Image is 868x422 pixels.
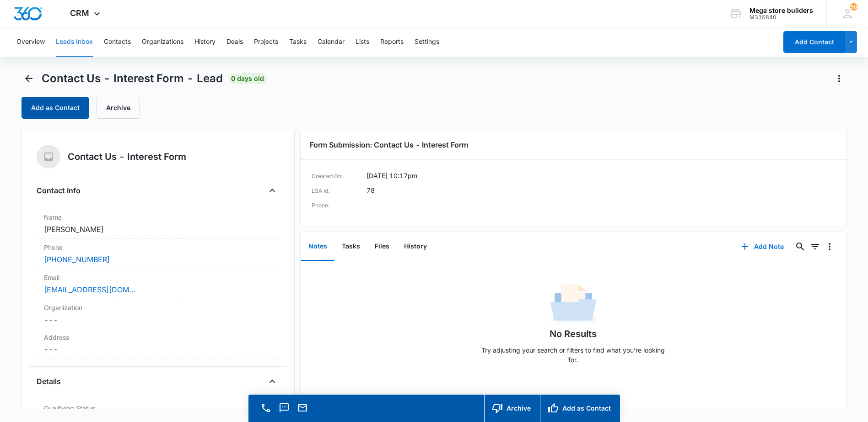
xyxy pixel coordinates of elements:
[37,185,81,196] h4: Contact Info
[44,332,272,342] label: Address
[312,200,367,211] dt: Phone:
[254,27,278,57] button: Projects
[70,8,89,18] span: CRM
[318,27,345,57] button: Calendar
[265,374,280,389] button: Close
[310,139,836,150] h3: Form Submission: Contact Us - Interest Form
[104,27,131,57] button: Contacts
[415,27,439,57] button: Settings
[484,395,540,422] button: Archive
[301,232,334,261] button: Notes
[732,236,793,258] button: Add Note
[367,171,417,182] dd: [DATE] 10:17pm
[367,185,375,196] dd: 78
[228,73,267,84] span: 0 days old
[540,395,620,422] button: Add as Contact
[296,401,309,414] button: Email
[37,269,280,299] div: Email[EMAIL_ADDRESS][DOMAIN_NAME]
[278,407,291,415] a: Text
[793,239,808,254] button: Search...
[22,97,89,119] button: Add as Contact
[356,27,369,57] button: Lists
[44,403,272,413] label: Qualifying Status
[37,209,280,239] div: Name[PERSON_NAME]
[289,27,307,57] button: Tasks
[97,97,140,119] button: Archive
[44,344,272,355] dd: ---
[783,31,845,53] button: Add Contact
[278,401,291,414] button: Text
[194,27,216,57] button: History
[334,232,367,261] button: Tasks
[832,71,846,86] button: Actions
[265,183,280,198] button: Close
[37,376,61,387] h4: Details
[477,345,669,364] p: Try adjusting your search or filters to find what you’re looking for.
[37,299,280,329] div: Organization---
[44,212,272,222] label: Name
[44,254,110,265] a: [PHONE_NUMBER]
[397,232,434,261] button: History
[44,243,272,252] label: Phone
[37,329,280,359] div: Address---
[822,239,837,254] button: Overflow Menu
[367,232,397,261] button: Files
[850,3,857,11] span: 50
[259,401,272,414] button: Call
[42,72,223,85] span: Contact Us - Interest Form - Lead
[44,273,272,282] label: Email
[749,14,813,21] div: account id
[44,314,272,325] dd: ---
[16,27,45,57] button: Overview
[380,27,404,57] button: Reports
[850,3,857,11] div: notifications count
[550,327,597,341] h1: No Results
[37,239,280,269] div: Phone[PHONE_NUMBER]
[312,185,367,196] dt: LSA Id:
[56,27,93,57] button: Leads Inbox
[550,281,596,327] img: No Data
[44,224,272,235] dd: [PERSON_NAME]
[44,303,272,312] label: Organization
[22,71,36,86] button: Back
[296,407,309,415] a: Email
[312,171,367,182] dt: Created On:
[749,7,813,14] div: account name
[68,150,186,164] h5: Contact Us - Interest Form
[226,27,243,57] button: Deals
[808,239,822,254] button: Filters
[142,27,183,57] button: Organizations
[259,407,272,415] a: Call
[44,284,135,295] a: [EMAIL_ADDRESS][DOMAIN_NAME]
